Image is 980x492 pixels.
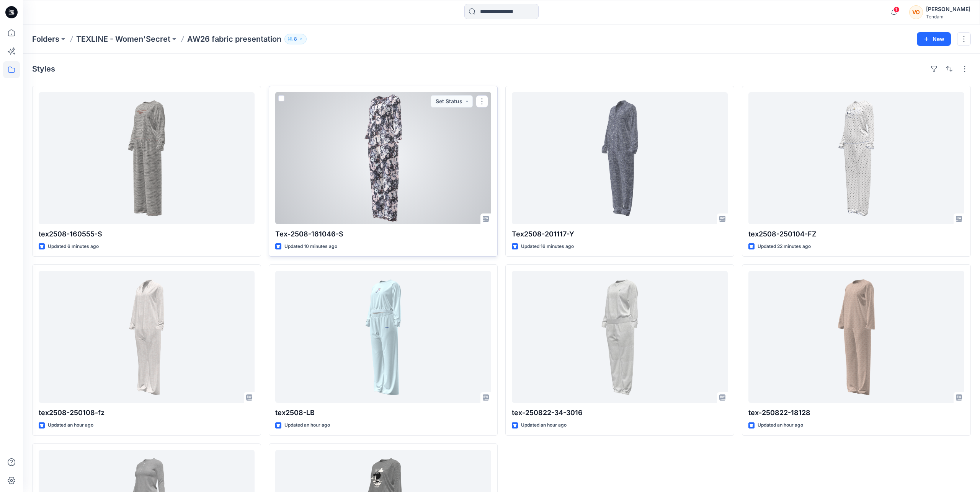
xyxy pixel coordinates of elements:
[748,407,964,418] p: tex-250822-18128
[284,421,330,429] p: Updated an hour ago
[909,5,923,19] div: VO
[926,14,970,20] div: Tendam
[284,34,307,44] button: 8
[32,64,55,73] h4: Styles
[748,271,964,403] a: tex-250822-18128
[39,92,255,224] a: tex2508-160555-S
[926,5,970,14] div: [PERSON_NAME]
[893,7,900,13] span: 1
[187,34,281,44] p: AW26 fabric presentation
[748,92,964,224] a: tex2508-250104-FZ
[48,421,93,429] p: Updated an hour ago
[39,271,255,403] a: tex2508-250108-fz
[48,243,99,251] p: Updated 6 minutes ago
[275,271,491,403] a: tex2508-LB
[294,35,297,43] p: 8
[284,243,337,251] p: Updated 10 minutes ago
[521,243,574,251] p: Updated 16 minutes ago
[275,92,491,224] a: Tex-2508-161046-S
[758,243,811,251] p: Updated 22 minutes ago
[76,34,170,44] a: TEXLINE - Women'Secret
[39,407,255,418] p: tex2508-250108-fz
[521,421,567,429] p: Updated an hour ago
[917,32,951,46] button: New
[275,407,491,418] p: tex2508-LB
[758,421,803,429] p: Updated an hour ago
[39,229,255,239] p: tex2508-160555-S
[512,407,728,418] p: tex-250822-34-3016
[748,229,964,239] p: tex2508-250104-FZ
[512,229,728,239] p: Tex2508-201117-Y
[512,271,728,403] a: tex-250822-34-3016
[275,229,491,239] p: Tex-2508-161046-S
[512,92,728,224] a: Tex2508-201117-Y
[32,34,59,44] a: Folders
